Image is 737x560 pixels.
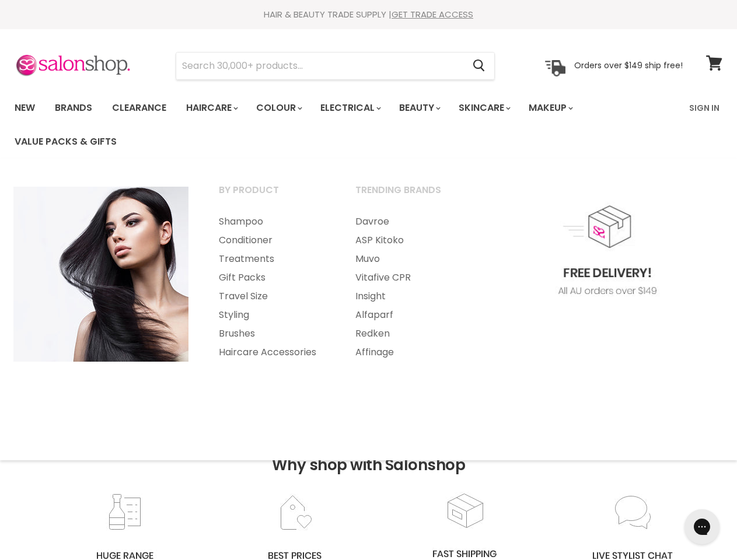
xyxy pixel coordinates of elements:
a: Makeup [520,96,580,120]
a: ASP Kitoko [341,231,475,250]
a: Shampoo [204,212,338,231]
a: Alfaparf [341,306,475,324]
iframe: Gorgias live chat messenger [679,505,725,548]
form: Product [176,52,495,80]
a: Insight [341,287,475,306]
a: Brushes [204,324,338,343]
a: Clearance [103,96,175,120]
a: Davroe [341,212,475,231]
a: Treatments [204,250,338,268]
a: GET TRADE ACCESS [392,8,473,20]
p: Orders over $149 ship free! [574,60,683,71]
a: Sign In [682,96,726,120]
a: Electrical [312,96,388,120]
input: Search [176,52,463,79]
a: Gift Packs [204,268,338,287]
a: By Product [204,181,338,210]
a: Haircare [177,96,245,120]
button: Search [463,52,494,79]
a: Redken [341,324,475,343]
a: Conditioner [204,231,338,250]
a: Beauty [390,96,448,120]
a: Styling [204,306,338,324]
a: New [6,96,44,120]
a: Travel Size [204,287,338,306]
ul: Main menu [341,212,475,362]
a: Skincare [450,96,518,120]
a: Brands [46,96,101,120]
ul: Main menu [204,212,338,362]
ul: Main menu [6,91,682,159]
a: Haircare Accessories [204,343,338,362]
a: Vitafive CPR [341,268,475,287]
a: Trending Brands [341,181,475,210]
a: Value Packs & Gifts [6,129,125,154]
a: Colour [247,96,309,120]
a: Muvo [341,250,475,268]
a: Affinage [341,343,475,362]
